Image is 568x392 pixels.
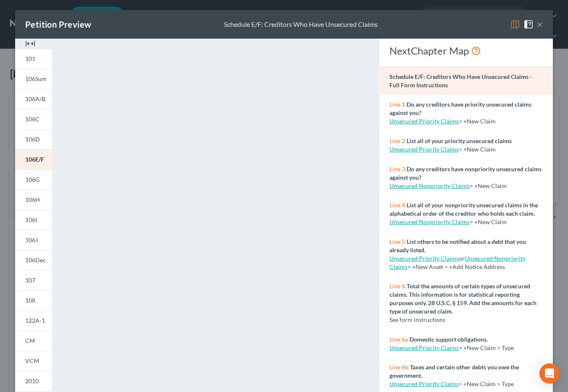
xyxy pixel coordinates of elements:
span: Line 2: [389,137,407,144]
strong: List others to be notified about a debt that you already listed. [389,238,526,253]
span: > +New Claim [470,182,507,189]
a: 106H [15,190,52,210]
span: 106Sum [25,75,47,82]
div: NextChapter Map [389,44,543,57]
span: > +New Claim [459,146,496,153]
a: 106C [15,109,52,129]
span: 108 [25,297,35,304]
span: 106E/F [25,156,44,163]
span: 106C [25,115,39,123]
span: > +New Claim > Type [459,344,514,351]
a: 122A-1 [15,311,52,331]
a: 106G [15,170,52,190]
a: 106J [15,230,52,250]
span: Line 3: [389,165,407,172]
a: 106Dec [15,250,52,270]
a: Unsecured Priority Claims [389,118,459,125]
span: Line 1: [389,101,407,108]
span: 106I [25,216,37,223]
span: 106G [25,176,39,183]
a: 107 [15,270,52,290]
span: Line 6: [389,282,407,290]
span: 101 [25,55,35,62]
a: 106D [15,129,52,149]
span: 106H [25,196,40,203]
a: 106E/F [15,149,52,170]
div: Schedule E/F: Creditors Who Have Unsecured Claims [224,20,378,29]
span: 107 [25,277,35,284]
span: Line 4: [389,201,407,209]
span: 106J [25,236,38,243]
a: 106A/B [15,89,52,109]
strong: List all of your priority unsecured claims [407,137,512,144]
span: > +New Claim [470,218,507,225]
span: Line 6a: [389,336,410,343]
div: Open Intercom Messenger [539,363,560,384]
strong: Taxes and certain other debts you owe the government. [389,363,519,379]
a: CM [15,331,52,351]
div: Petition Preview [25,18,91,30]
strong: Do any creditors have nonpriority unsecured claims against you? [389,165,542,181]
span: 122A-1 [25,317,45,324]
img: help-close-5ba153eb36485ed6c1ea00a893f15db1cb9b99d6cae46e1a8edb6c62d00a1a76.svg [523,19,534,29]
span: 106A/B [25,95,45,102]
strong: Schedule E/F: Creditors Who Have Unsecured Claims - Full Form Instructions [389,73,532,89]
span: > +New Claim [459,118,496,125]
span: > +New Claim > Type [459,380,514,387]
img: map-eea8200ae884c6f1103ae1953ef3d486a96c86aabb227e865a55264e3737af1f.svg [510,19,520,29]
span: 2010 [25,377,39,384]
a: 106Sum [15,69,52,89]
strong: Domestic support obligations. [410,336,488,343]
button: × [537,19,543,29]
span: VCM [25,357,39,364]
a: Unsecured Priority Claims [389,344,459,351]
strong: Total the amounts of certain types of unsecured claims. This information is for statistical repor... [389,282,536,315]
a: Unsecured Priority Claims [389,146,459,153]
span: Line 5: [389,238,407,245]
a: 101 [15,49,52,69]
strong: Do any creditors have priority unsecured claims against you? [389,101,531,116]
strong: List all of your nonpriority unsecured claims in the alphabetical order of the creditor who holds... [389,201,538,217]
span: See form instructions [389,316,445,323]
span: CM [25,337,35,344]
img: expand-e0f6d898513216a626fdd78e52531dac95497ffd26381d4c15ee2fc46db09dca.svg [25,39,35,49]
span: > +New Asset > +Add Notice Address [389,255,526,270]
a: 2010 [15,371,52,391]
span: 106Dec [25,256,46,264]
a: 108 [15,290,52,311]
a: Unsecured Priority Claims [389,380,459,387]
span: Line 6b: [389,363,410,371]
a: Unsecured Nonpriority Claims [389,255,526,270]
a: Unsecured Nonpriority Claims [389,218,470,225]
a: VCM [15,351,52,371]
span: 106D [25,136,40,143]
a: Unsecured Nonpriority Claims [389,182,470,189]
a: Unsecured Priority Claims [389,255,459,262]
span: or [389,255,465,262]
a: 106I [15,210,52,230]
